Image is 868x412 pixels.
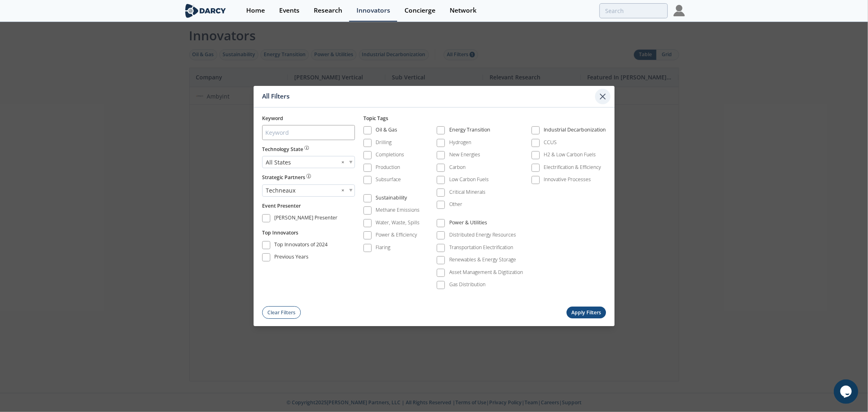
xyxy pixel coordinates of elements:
input: Keyword [262,125,355,140]
div: Concierge [404,7,435,14]
div: Critical Minerals [449,188,485,196]
div: Events [279,7,300,14]
div: Transportation Electrification [449,244,513,251]
div: Methane Emissions [376,207,420,214]
div: Oil & Gas [376,127,397,136]
div: Energy Transition [449,127,490,136]
div: Gas Distribution [449,281,485,289]
input: Advanced Search [599,3,668,18]
span: All States [266,156,291,168]
button: Clear Filters [262,307,301,319]
div: Renewables & Energy Storage [449,256,516,264]
div: Research [314,7,342,14]
span: × [341,158,344,167]
div: Power & Efficiency [376,232,417,239]
span: Techneaux [266,186,295,195]
div: [PERSON_NAME] Presenter [274,214,337,224]
div: Hydrogen [449,139,471,146]
div: Previous Years [274,254,308,263]
img: logo-wide.svg [184,4,228,18]
div: Top Innovators of 2024 [274,241,328,251]
div: Drilling [376,139,391,146]
div: Carbon [449,164,466,171]
div: CCUS [544,139,557,146]
div: Other [449,201,462,208]
span: Top Innovators [262,229,298,236]
div: Sustainability [376,194,407,204]
div: Home [246,7,265,14]
button: Top Innovators [262,229,298,237]
button: Strategic Partners [262,174,311,181]
div: Techneaux × [262,184,355,197]
div: Flaring [376,244,390,251]
div: Asset Management & Digitization [449,269,523,276]
div: Power & Utilities [449,219,487,229]
div: H2 & Low Carbon Fuels [544,151,596,159]
div: Low Carbon Fuels [449,176,489,184]
div: Innovative Processes [544,176,591,184]
span: Strategic Partners [262,174,305,181]
iframe: chat widget [834,379,860,404]
div: Subsurface [376,176,401,184]
div: Network [450,7,477,14]
div: Distributed Energy Resources [449,232,516,239]
img: information.svg [306,174,311,178]
div: Production [376,164,400,171]
div: All States × [262,156,355,168]
img: Profile [673,5,685,16]
span: Event Presenter [262,202,301,209]
img: information.svg [304,146,309,150]
span: × [341,186,344,195]
div: Water, Waste, Spills [376,219,420,226]
div: Innovators [356,7,390,14]
button: Technology State [262,146,309,153]
span: Keyword [262,115,283,122]
span: Technology State [262,146,303,153]
div: All Filters [262,89,595,104]
div: New Energies [449,151,480,159]
div: Completions [376,151,404,159]
span: Topic Tags [363,115,388,122]
button: Apply Filters [566,307,606,319]
div: Industrial Decarbonization [544,127,606,136]
div: Electrification & Efficiency [544,164,601,171]
button: Event Presenter [262,202,301,210]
